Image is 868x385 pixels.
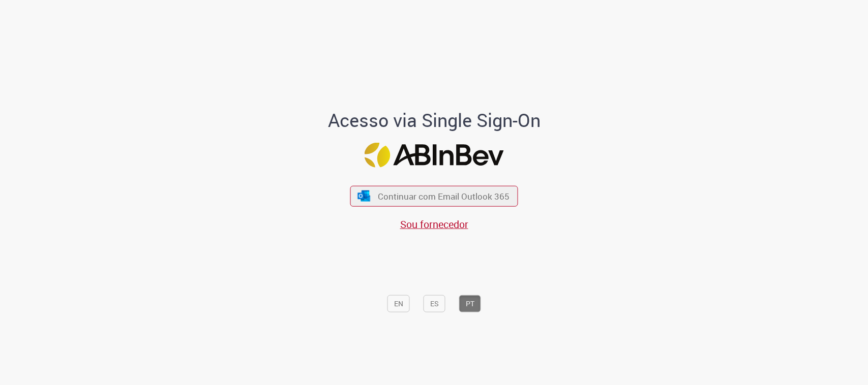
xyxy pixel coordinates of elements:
a: Sou fornecedor [400,217,468,231]
h1: Acesso via Single Sign-On [293,110,575,131]
button: ES [424,295,445,312]
img: ícone Azure/Microsoft 360 [356,190,371,201]
button: PT [459,295,481,312]
button: ícone Azure/Microsoft 360 Continuar com Email Outlook 365 [350,186,518,207]
img: Logo ABInBev [365,142,504,167]
span: Continuar com Email Outlook 365 [378,190,510,202]
button: EN [387,295,410,312]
